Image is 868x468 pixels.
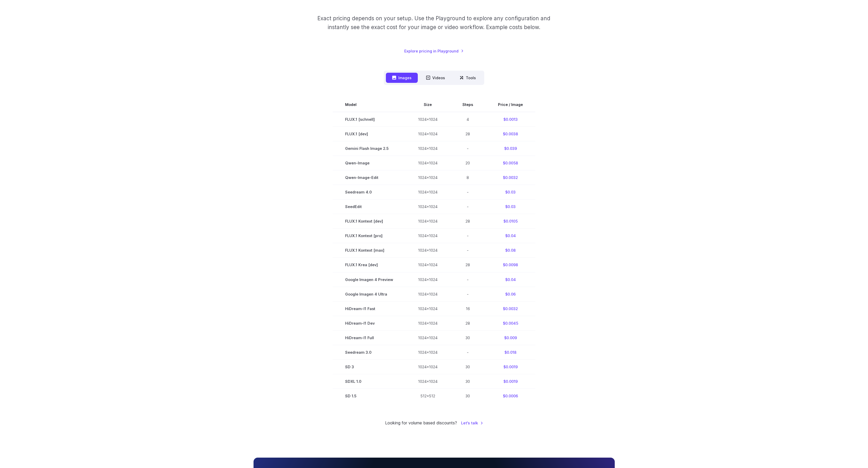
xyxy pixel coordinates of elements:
th: Size [406,97,450,112]
td: HiDream-I1 Full [333,330,406,345]
td: 1024x1024 [406,112,450,127]
td: 1024x1024 [406,199,450,214]
td: 28 [450,258,486,272]
td: - [450,229,486,243]
td: Google Imagen 4 Ultra [333,287,406,301]
td: $0.0006 [486,389,535,403]
td: Seedream 3.0 [333,345,406,359]
td: 1024x1024 [406,258,450,272]
td: 4 [450,112,486,127]
td: - [450,287,486,301]
td: 16 [450,301,486,316]
td: 1024x1024 [406,243,450,258]
td: $0.06 [486,287,535,301]
td: SD 3 [333,359,406,374]
td: $0.039 [486,141,535,156]
td: 30 [450,359,486,374]
td: 28 [450,316,486,330]
td: 20 [450,156,486,170]
td: 1024x1024 [406,229,450,243]
td: $0.009 [486,330,535,345]
td: FLUX.1 Krea [dev] [333,258,406,272]
td: $0.03 [486,199,535,214]
td: $0.0098 [486,258,535,272]
td: FLUX.1 [dev] [333,127,406,141]
td: 1024x1024 [406,374,450,389]
td: HiDream-I1 Dev [333,316,406,330]
td: $0.03 [486,185,535,199]
td: SeedEdit [333,199,406,214]
td: HiDream-I1 Fast [333,301,406,316]
td: 1024x1024 [406,316,450,330]
td: Google Imagen 4 Preview [333,272,406,287]
a: Explore pricing in Playground [404,48,464,54]
td: - [450,141,486,156]
span: Gemini Flash Image 2.5 [345,145,393,151]
td: 30 [450,389,486,403]
td: 512x512 [406,389,450,403]
td: $0.0045 [486,316,535,330]
td: 1024x1024 [406,272,450,287]
button: Tools [453,73,482,83]
td: $0.04 [486,229,535,243]
td: 28 [450,214,486,229]
td: SD 1.5 [333,389,406,403]
th: Model [333,97,406,112]
p: Exact pricing depends on your setup. Use the Playground to explore any configuration and instantl... [307,14,560,31]
td: - [450,199,486,214]
td: 1024x1024 [406,185,450,199]
td: $0.0013 [486,112,535,127]
td: $0.0032 [486,301,535,316]
td: 1024x1024 [406,141,450,156]
td: FLUX.1 Kontext [dev] [333,214,406,229]
small: Looking for volume based discounts? [385,420,457,426]
td: - [450,345,486,359]
td: 30 [450,374,486,389]
td: 1024x1024 [406,127,450,141]
a: Let's talk [461,420,483,426]
th: Steps [450,97,486,112]
td: 30 [450,330,486,345]
td: $0.0019 [486,374,535,389]
td: $0.018 [486,345,535,359]
td: - [450,185,486,199]
td: FLUX.1 Kontext [max] [333,243,406,258]
td: Qwen-Image-Edit [333,170,406,185]
td: Qwen-Image [333,156,406,170]
td: $0.08 [486,243,535,258]
td: 1024x1024 [406,330,450,345]
td: $0.0019 [486,359,535,374]
td: - [450,272,486,287]
td: - [450,243,486,258]
button: Videos [420,73,451,83]
td: 8 [450,170,486,185]
th: Price / Image [486,97,535,112]
td: 1024x1024 [406,156,450,170]
td: FLUX.1 Kontext [pro] [333,229,406,243]
td: 1024x1024 [406,287,450,301]
td: $0.0058 [486,156,535,170]
td: 1024x1024 [406,214,450,229]
td: $0.04 [486,272,535,287]
td: $0.0038 [486,127,535,141]
td: $0.0032 [486,170,535,185]
td: 1024x1024 [406,301,450,316]
td: Seedream 4.0 [333,185,406,199]
td: SDXL 1.0 [333,374,406,389]
td: 1024x1024 [406,345,450,359]
button: Images [386,73,418,83]
td: 28 [450,127,486,141]
td: 1024x1024 [406,359,450,374]
td: FLUX.1 [schnell] [333,112,406,127]
td: $0.0105 [486,214,535,229]
td: 1024x1024 [406,170,450,185]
